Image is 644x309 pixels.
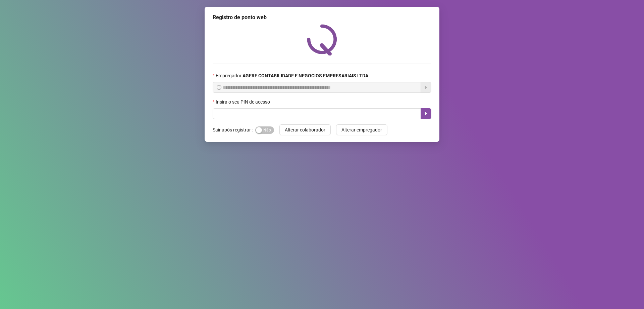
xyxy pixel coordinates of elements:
[336,124,387,135] button: Alterar empregador
[423,111,429,116] span: caret-right
[341,126,382,133] span: Alterar empregador
[217,85,221,90] span: info-circle
[213,13,431,22] div: Registro de ponto web
[285,126,325,133] span: Alterar colaborador
[213,98,274,106] label: Insira o seu PIN de acesso
[307,24,337,55] img: QRPoint
[243,73,368,78] strong: AGERE CONTABILIDADE E NEGOCIOS EMPRESARIAIS LTDA
[279,124,331,135] button: Alterar colaborador
[213,124,255,135] label: Sair após registrar
[216,72,368,79] span: Empregador :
